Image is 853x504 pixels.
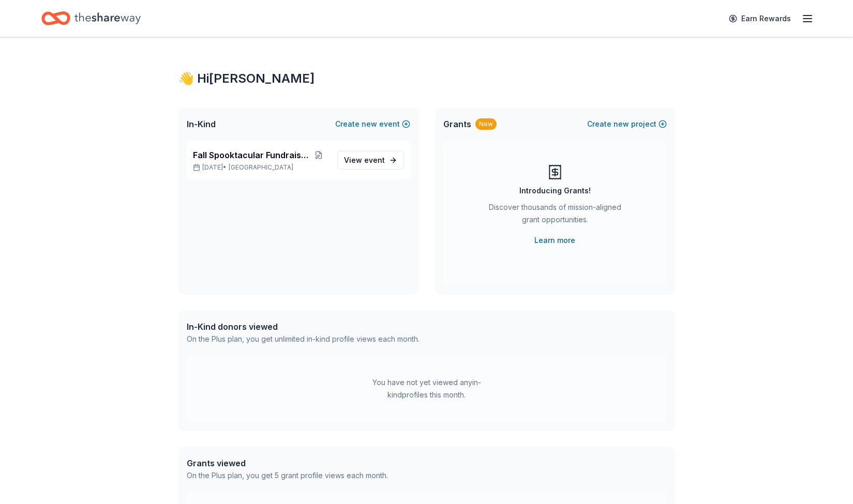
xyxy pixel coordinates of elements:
[193,163,329,172] p: [DATE] •
[443,118,471,130] span: Grants
[364,156,385,164] span: event
[335,118,410,130] button: Createnewevent
[187,469,388,482] div: On the Plus plan, you get 5 grant profile views each month.
[344,154,385,166] span: View
[534,234,575,247] a: Learn more
[519,185,591,197] div: Introducing Grants!
[362,118,377,130] span: new
[362,376,491,401] div: You have not yet viewed any in-kind profiles this month.
[587,118,667,130] button: Createnewproject
[41,6,141,30] a: Home
[337,151,404,170] a: View event
[229,163,293,172] span: [GEOGRAPHIC_DATA]
[187,118,216,130] span: In-Kind
[178,70,675,87] div: 👋 Hi [PERSON_NAME]
[193,149,308,161] span: Fall Spooktacular Fundraiser
[187,333,420,345] div: On the Plus plan, you get unlimited in-kind profile views each month.
[485,201,625,230] div: Discover thousands of mission-aligned grant opportunities.
[187,457,388,469] div: Grants viewed
[723,9,797,28] a: Earn Rewards
[613,118,629,130] span: new
[475,118,497,130] div: New
[187,320,420,333] div: In-Kind donors viewed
